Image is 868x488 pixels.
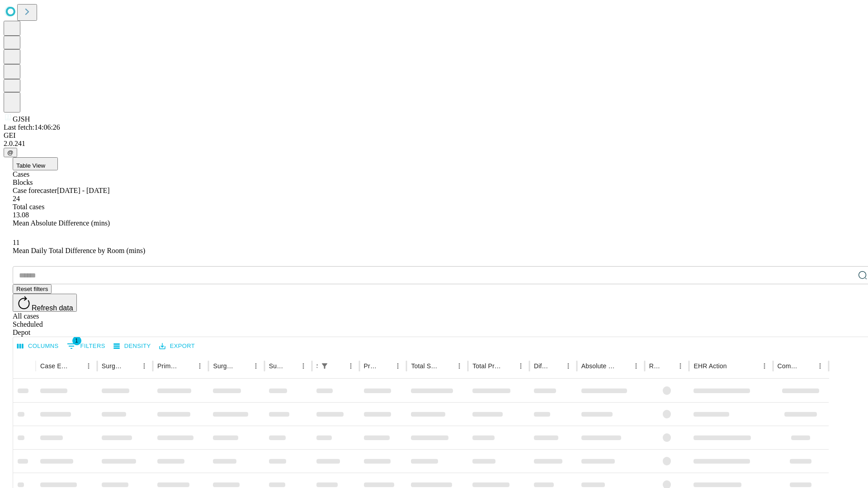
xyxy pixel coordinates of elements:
span: [DATE] - [DATE] [57,187,109,194]
span: 24 [13,195,20,202]
button: Show filters [318,360,331,372]
div: 1 active filter [318,360,331,372]
span: Mean Absolute Difference (mins) [13,219,110,227]
div: Case Epic Id [40,362,69,370]
button: Menu [82,360,95,372]
div: Scheduled In Room Duration [316,362,317,370]
button: Menu [392,360,404,372]
button: Sort [617,360,630,372]
div: EHR Action [693,362,726,370]
button: Export [157,339,197,353]
button: Sort [181,360,193,372]
div: Absolute Difference [581,362,616,370]
button: Sort [502,360,514,372]
button: Sort [661,360,674,372]
button: Show filters [65,339,108,353]
button: Menu [344,360,357,372]
button: Sort [801,360,814,372]
span: Last fetch: 14:06:26 [4,123,60,131]
span: 11 [13,239,19,246]
button: Menu [193,360,206,372]
span: Reset filters [16,286,48,292]
button: Menu [138,360,151,372]
div: Surgery Date [269,362,283,370]
div: Difference [534,362,548,370]
button: Menu [514,360,527,372]
button: Sort [728,360,741,372]
span: Total cases [13,203,44,211]
div: GEI [4,131,864,140]
button: Sort [284,360,297,372]
span: Table View [16,162,45,169]
button: Menu [814,360,826,372]
span: 13.08 [13,211,29,219]
span: @ [7,149,14,156]
span: Refresh data [32,304,73,312]
button: Select columns [15,339,61,353]
button: Sort [332,360,344,372]
div: Resolved in EHR [649,362,661,370]
div: Total Scheduled Duration [411,362,439,370]
button: Menu [250,360,262,372]
button: Menu [674,360,687,372]
button: Density [111,339,153,353]
button: Sort [125,360,138,372]
span: Case forecaster [13,187,57,194]
button: Sort [549,360,562,372]
button: Sort [379,360,392,372]
button: Menu [562,360,575,372]
span: GJSH [13,115,30,123]
button: Refresh data [13,294,77,312]
span: Mean Daily Total Difference by Room (mins) [13,247,145,254]
div: Primary Service [157,362,180,370]
div: 2.0.241 [4,140,864,148]
div: Comments [778,362,800,370]
span: 1 [72,336,81,345]
button: Sort [237,360,250,372]
button: Reset filters [13,284,52,294]
div: Total Predicted Duration [472,362,501,370]
button: Menu [758,360,771,372]
div: Surgeon Name [102,362,124,370]
div: Predicted In Room Duration [364,362,378,370]
button: Menu [453,360,466,372]
button: Menu [297,360,310,372]
div: Surgery Name [213,362,236,370]
button: Sort [70,360,82,372]
button: Menu [630,360,642,372]
button: Table View [13,157,58,170]
button: @ [4,148,17,157]
button: Sort [440,360,453,372]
